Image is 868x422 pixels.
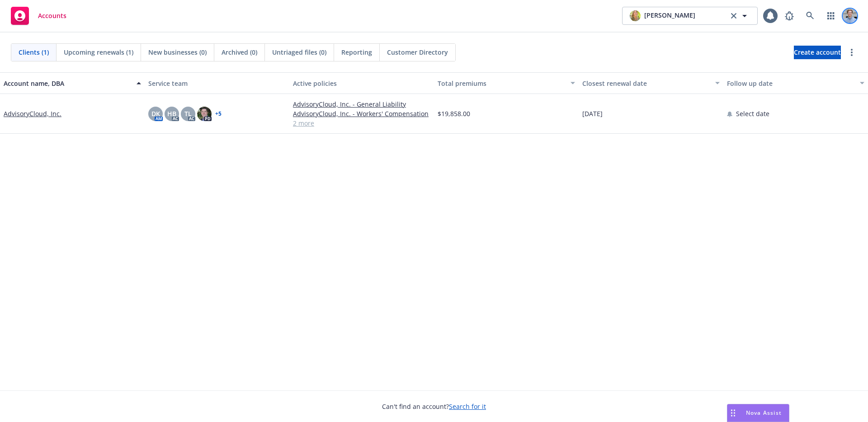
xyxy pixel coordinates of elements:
a: AdvisoryCloud, Inc. [4,109,61,118]
img: photo [197,107,212,121]
span: $19,858.00 [438,109,470,118]
a: AdvisoryCloud, Inc. - Workers' Compensation [293,109,430,118]
a: Report a Bug [780,7,798,25]
div: Service team [148,79,286,88]
span: Upcoming renewals (1) [64,47,133,57]
button: Nova Assist [727,404,789,422]
span: TL [184,109,192,118]
a: Create account [794,46,841,59]
span: Untriaged files (0) [272,47,326,57]
button: Total premiums [434,72,579,94]
img: photo [843,9,857,23]
a: + 5 [215,111,222,117]
span: Nova Assist [746,409,782,417]
button: Closest renewal date [579,72,723,94]
button: Service team [145,72,289,94]
button: photo[PERSON_NAME]clear selection [622,7,758,25]
div: Account name, DBA [4,79,131,88]
span: Customer Directory [387,47,448,57]
span: [PERSON_NAME] [644,10,695,21]
a: Search for it [449,402,486,411]
span: HB [167,109,176,118]
a: Switch app [822,7,840,25]
div: Total premiums [438,79,565,88]
button: Active policies [289,72,434,94]
div: Active policies [293,79,430,88]
span: Select date [736,109,769,118]
span: New businesses (0) [148,47,207,57]
img: photo [630,10,641,21]
span: Reporting [341,47,372,57]
a: AdvisoryCloud, Inc. - General Liability [293,99,430,109]
a: clear selection [728,10,739,21]
span: DK [151,109,160,118]
a: 2 more [293,118,430,128]
a: more [846,47,857,58]
button: Follow up date [723,72,868,94]
span: Clients (1) [19,47,49,57]
div: Drag to move [727,404,739,422]
span: Archived (0) [222,47,257,57]
div: Closest renewal date [582,79,710,88]
a: Search [801,7,819,25]
div: Follow up date [727,79,854,88]
span: [DATE] [582,109,603,118]
span: Accounts [38,12,66,19]
span: Create account [794,44,841,61]
a: Accounts [7,3,70,28]
span: Can't find an account? [382,402,486,411]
